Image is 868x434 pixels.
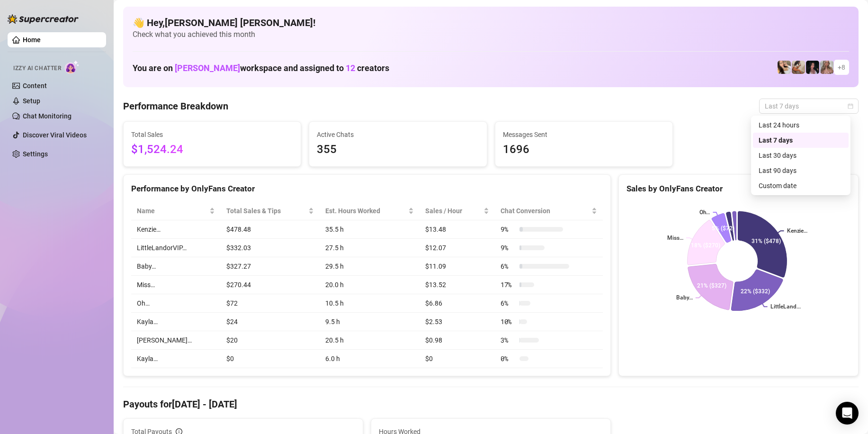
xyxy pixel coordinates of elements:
span: 10 % [501,316,516,327]
text: Kenzie… [787,227,808,234]
th: Total Sales & Tips [221,202,320,220]
div: Custom date [753,178,849,193]
a: Content [23,82,47,90]
td: $11.09 [420,257,495,276]
img: logo-BBDzfeDw.svg [8,14,79,24]
td: 9.5 h [320,313,420,331]
img: Baby (@babyyyybellaa) [806,61,819,74]
span: 0 % [501,353,516,364]
img: Kenzie (@dmaxkenz) [820,61,833,74]
td: 10.5 h [320,294,420,313]
div: Last 90 days [753,163,849,178]
td: Miss… [131,276,221,294]
text: Miss… [667,235,683,241]
td: 35.5 h [320,220,420,239]
span: $1,524.24 [131,141,293,159]
a: Home [23,36,41,44]
h4: 👋 Hey, [PERSON_NAME] [PERSON_NAME] ! [133,16,849,29]
td: $0 [420,350,495,368]
span: 3 % [501,335,516,345]
td: 29.5 h [320,257,420,276]
span: 6 % [501,298,516,308]
img: Kayla (@kaylathaylababy) [792,61,805,74]
span: 6 % [501,261,516,271]
text: Baby… [676,295,693,301]
td: Oh… [131,294,221,313]
td: Baby… [131,257,221,276]
td: Kayla… [131,313,221,331]
td: $0.98 [420,331,495,350]
div: Last 30 days [759,150,843,161]
td: LittleLandorVIP… [131,239,221,257]
span: + 8 [838,62,845,72]
div: Last 24 hours [759,120,843,130]
h4: Payouts for [DATE] - [DATE] [123,398,859,411]
span: 12 [346,63,355,73]
div: Sales by OnlyFans Creator [626,182,850,195]
div: Last 30 days [753,148,849,163]
span: 355 [317,141,479,159]
td: $12.07 [420,239,495,257]
span: Name [137,206,207,216]
span: calendar [848,103,853,109]
th: Sales / Hour [420,202,495,220]
td: $478.48 [221,220,320,239]
td: [PERSON_NAME]… [131,331,221,350]
td: $6.86 [420,294,495,313]
span: 1696 [503,141,665,159]
span: Izzy AI Chatter [13,64,61,73]
td: 20.0 h [320,276,420,294]
div: Performance by OnlyFans Creator [131,182,603,195]
img: Avry (@avryjennerfree) [778,61,791,74]
td: $332.03 [221,239,320,257]
a: Setup [23,97,40,105]
td: 27.5 h [320,239,420,257]
div: Last 90 days [759,165,843,176]
span: Total Sales & Tips [226,206,306,216]
th: Name [131,202,221,220]
span: Messages Sent [503,129,665,140]
span: Chat Conversion [501,206,590,216]
text: Oh… [699,209,710,216]
span: [PERSON_NAME] [175,63,240,73]
div: Est. Hours Worked [325,206,406,216]
span: Active Chats [317,129,479,140]
span: Sales / Hour [425,206,482,216]
div: Open Intercom Messenger [836,402,859,425]
h4: Performance Breakdown [123,99,228,113]
a: Discover Viral Videos [23,131,87,139]
a: Chat Monitoring [23,112,72,120]
text: LittleLand... [770,304,801,310]
td: Kenzie… [131,220,221,239]
span: Last 7 days [765,99,853,113]
span: 9 % [501,243,516,253]
h1: You are on workspace and assigned to creators [133,63,389,73]
td: 6.0 h [320,350,420,368]
span: Check what you achieved this month [133,29,849,40]
td: $270.44 [221,276,320,294]
td: $0 [221,350,320,368]
div: Last 24 hours [753,118,849,133]
td: Kayla… [131,350,221,368]
td: $13.48 [420,220,495,239]
div: Custom date [759,181,843,191]
span: 9 % [501,224,516,235]
img: AI Chatter [65,60,80,74]
div: Last 7 days [759,135,843,145]
th: Chat Conversion [495,202,603,220]
td: $20 [221,331,320,350]
a: Settings [23,150,48,158]
div: Last 7 days [753,133,849,148]
span: Total Sales [131,129,293,140]
span: 17 % [501,280,516,290]
td: $13.52 [420,276,495,294]
td: 20.5 h [320,331,420,350]
td: $72 [221,294,320,313]
td: $327.27 [221,257,320,276]
td: $24 [221,313,320,331]
td: $2.53 [420,313,495,331]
